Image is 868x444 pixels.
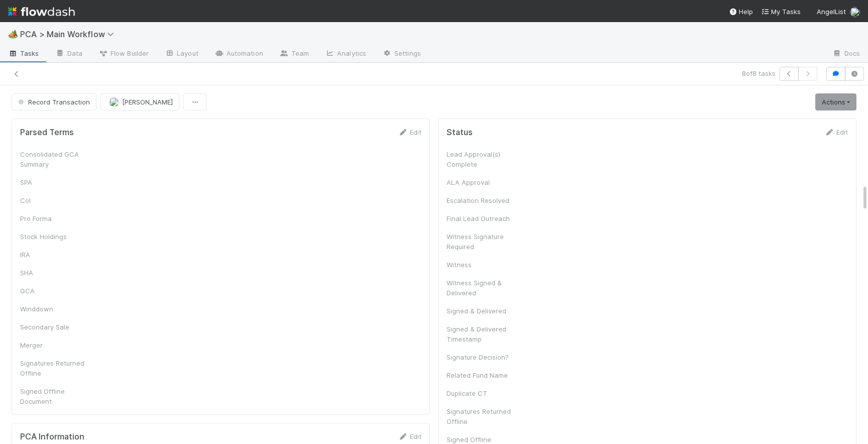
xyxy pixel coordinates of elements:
[447,260,522,270] div: Witness
[729,7,753,17] div: Help
[20,128,74,138] h5: Parsed Terms
[20,177,95,187] div: SPA
[447,213,522,224] div: Final Lead Outreach
[447,306,522,316] div: Signed & Delivered
[447,352,522,362] div: Signature Decision?
[447,278,522,298] div: Witness Signed & Delivered
[447,128,473,138] h5: Status
[20,268,95,278] div: SHA
[398,432,421,440] a: Edit
[20,386,95,406] div: Signed Offline Document
[12,93,96,110] button: Record Transaction
[157,46,206,62] a: Layout
[447,177,522,187] div: ALA Approval
[8,3,75,20] img: logo-inverted-e16ddd16eac7371096b0.svg
[447,232,522,252] div: Witness Signature Required
[20,432,84,442] h5: PCA Information
[16,98,90,106] span: Record Transaction
[122,98,173,106] span: [PERSON_NAME]
[761,8,801,16] span: My Tasks
[206,46,271,62] a: Automation
[20,304,95,314] div: Winddown
[20,195,95,205] div: CoI
[447,195,522,205] div: Escalation Resolved
[20,340,95,350] div: Merger
[8,48,39,58] span: Tasks
[20,358,95,378] div: Signatures Returned Offline
[317,46,374,62] a: Analytics
[815,93,856,110] a: Actions
[109,97,119,107] img: avatar_ba0ef937-97b0-4cb1-a734-c46f876909ef.png
[374,46,429,62] a: Settings
[100,93,179,110] button: [PERSON_NAME]
[817,8,846,16] span: AngelList
[20,286,95,296] div: GCA
[8,30,18,38] span: 🏕️
[20,149,95,169] div: Consolidated GCA Summary
[271,46,317,62] a: Team
[850,7,860,17] img: avatar_ba0ef937-97b0-4cb1-a734-c46f876909ef.png
[824,46,868,62] a: Docs
[824,128,848,136] a: Edit
[398,128,421,136] a: Edit
[447,324,522,344] div: Signed & Delivered Timestamp
[742,68,776,78] span: 8 of 8 tasks
[20,250,95,260] div: IRA
[447,370,522,380] div: Related Fund Name
[447,406,522,426] div: Signatures Returned Offline
[20,29,119,39] span: PCA > Main Workflow
[20,213,95,224] div: Pro Forma
[447,388,522,398] div: Duplicate CT
[20,232,95,242] div: Stock Holdings
[47,46,90,62] a: Data
[447,149,522,169] div: Lead Approval(s) Complete
[761,7,801,17] a: My Tasks
[90,46,157,62] a: Flow Builder
[20,322,95,332] div: Secondary Sale
[98,48,149,58] span: Flow Builder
